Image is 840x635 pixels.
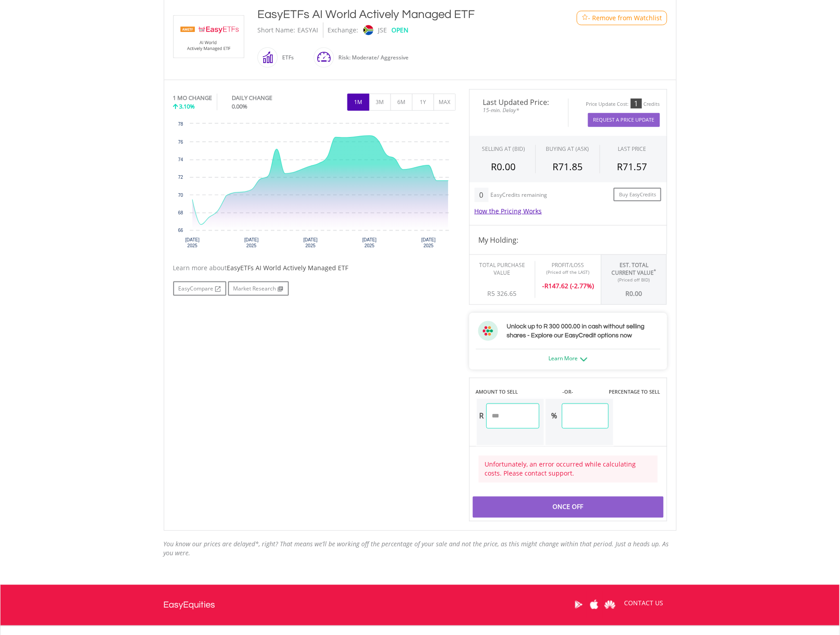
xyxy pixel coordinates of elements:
text: [DATE] 2025 [303,237,318,248]
div: EASYAI [298,23,319,38]
a: CONTACT US [618,591,670,616]
span: R71.85 [553,160,583,173]
div: Credits [644,101,660,108]
div: EasyCredits remaining [490,192,547,200]
text: 78 [178,122,183,127]
button: Request A Price Update [588,113,660,127]
a: How the Pricing Works [475,207,542,215]
button: 3M [369,94,391,111]
span: - [542,281,544,290]
a: Market Research [228,281,289,296]
div: Chart. Highcharts interactive chart. [173,119,456,254]
text: [DATE] 2025 [185,237,199,248]
button: 1M [347,94,369,111]
span: 147.62 (-2.77%) [548,281,594,290]
button: MAX [434,94,456,111]
div: Exchange: [328,23,359,38]
div: JSE [378,23,387,38]
label: AMOUNT TO SELL [476,389,518,396]
div: Price Update Cost: [586,101,629,108]
div: Unfortunately, an error occurred while calculating costs. Please contact support. [485,460,651,478]
span: 0.00 [630,289,642,298]
label: -OR- [562,389,573,396]
span: R0.00 [491,160,516,173]
div: R [477,404,486,429]
a: Buy EasyCredits [614,188,661,202]
div: DAILY CHANGE [232,94,302,102]
div: R [608,283,660,298]
div: Profit/Loss [542,261,594,269]
span: 3.10% [180,102,195,110]
text: [DATE] 2025 [244,237,259,248]
h3: Unlock up to R 300 000.00 in cash without selling shares - Explore our EasyCredit options now [507,322,658,340]
span: R5 326.65 [488,289,517,298]
h4: My Holding: [479,235,658,245]
div: OPEN [392,23,409,38]
img: jse.png [363,25,373,35]
img: Watchlist [582,14,588,21]
img: ec-flower.svg [478,321,498,341]
span: R71.57 [617,160,647,173]
div: (Priced off BID) [608,277,660,283]
a: Learn More [549,355,588,363]
text: 70 [178,193,183,198]
span: - Remove from Watchlist [588,14,662,23]
div: 1 [631,99,642,109]
text: [DATE] 2025 [421,237,436,248]
img: ec-arrow-down.png [580,358,588,362]
text: 74 [178,157,183,162]
text: 72 [178,175,183,180]
span: EasyETFs AI World Actively Managed ETF [227,263,349,272]
button: Watchlist - Remove from Watchlist [577,11,667,25]
div: Once Off [473,497,664,517]
div: % [546,404,562,429]
button: 6M [391,94,413,111]
img: TFSA.EASYAI.png [175,16,243,58]
div: R [542,275,594,290]
div: ETFs [278,47,294,68]
div: LAST PRICE [618,145,647,153]
text: 76 [178,140,183,145]
div: Short Name: [258,23,296,38]
div: (Priced off the LAST) [542,269,594,275]
div: 1 MO CHANGE [173,94,212,102]
div: You know our prices are delayed*, right? That means we’ll be working off the percentage of your s... [164,540,677,558]
button: 1Y [412,94,434,111]
text: 66 [178,228,183,233]
div: SELLING AT (BID) [482,145,525,153]
a: EasyCompare [173,281,226,296]
div: Learn more about [173,263,456,272]
a: Apple [587,591,602,619]
div: EasyETFs AI World Actively Managed ETF [258,6,540,23]
svg: Interactive chart [173,119,455,254]
text: 68 [178,210,183,215]
span: Last Updated Price: [476,99,561,106]
span: 0.00% [232,102,247,110]
div: Risk: Moderate/ Aggressive [334,47,409,68]
a: Google Play [571,591,587,619]
a: Huawei [602,591,618,619]
div: Est. Total Current Value [608,261,660,277]
span: 15-min. Delay* [476,106,561,114]
div: Total Purchase Value [476,261,528,277]
div: 0 [475,188,489,202]
label: PERCENTAGE TO SELL [609,389,660,396]
span: BUYING AT (ASK) [546,145,589,153]
text: [DATE] 2025 [362,237,377,248]
a: EasyEquities [164,585,216,626]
